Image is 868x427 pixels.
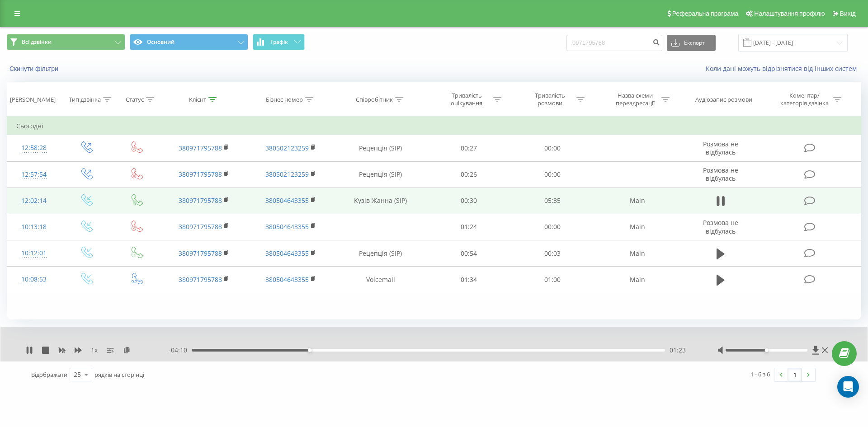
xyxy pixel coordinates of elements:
span: Розмова не відбулась [703,140,738,156]
td: Main [594,214,681,240]
a: 380502123259 [265,144,309,152]
span: 1 x [91,346,98,355]
td: 00:03 [510,240,594,267]
div: Статус [126,96,144,103]
div: 12:02:14 [16,192,52,210]
button: Графік [253,34,305,50]
div: 25 [74,370,81,379]
div: Назва схеми переадресації [611,92,659,107]
td: 00:30 [427,188,510,214]
span: Розмова не відбулась [703,166,738,183]
div: Accessibility label [308,348,311,352]
div: 12:58:28 [16,139,52,157]
a: 380971795788 [179,196,222,205]
a: 380971795788 [179,170,222,178]
div: Тривалість розмови [526,92,574,107]
a: 380971795788 [179,249,222,258]
a: 1 [788,368,802,381]
div: Аудіозапис розмови [695,96,752,103]
span: Всі дзвінки [22,38,52,46]
td: 00:00 [510,135,594,161]
span: Налаштування профілю [754,10,825,17]
div: 1 - 6 з 6 [750,370,770,379]
span: Графік [270,39,288,45]
input: Пошук за номером [566,35,662,51]
td: 01:24 [427,214,510,240]
a: Коли дані можуть відрізнятися вiд інших систем [706,64,861,73]
div: Клієнт [189,96,206,103]
a: 380971795788 [179,222,222,231]
td: Рецепція (SIP) [334,161,427,188]
div: 10:08:53 [16,271,52,288]
td: Рецепція (SIP) [334,135,427,161]
button: Експорт [667,35,716,51]
td: 00:27 [427,135,510,161]
a: 380502123259 [265,170,309,178]
button: Основний [130,34,248,50]
a: 380504643355 [265,249,309,258]
button: Всі дзвінки [7,34,125,50]
div: 12:57:54 [16,166,52,183]
td: Voicemail [334,267,427,293]
button: Скинути фільтри [7,65,63,73]
div: [PERSON_NAME] [10,96,56,103]
td: Кузів Жанна (SIP) [334,188,427,214]
span: Відображати [31,371,67,379]
a: 380504643355 [265,275,309,284]
span: 01:23 [670,346,686,355]
a: 380504643355 [265,222,309,231]
div: Коментар/категорія дзвінка [778,92,831,107]
td: 00:00 [510,214,594,240]
div: 10:12:01 [16,244,52,262]
div: Accessibility label [764,348,768,352]
div: Тривалість очікування [443,92,491,107]
td: 01:00 [510,267,594,293]
td: 05:35 [510,188,594,214]
td: 00:00 [510,161,594,188]
td: 01:34 [427,267,510,293]
span: рядків на сторінці [94,371,144,379]
td: Main [594,188,681,214]
td: Main [594,267,681,293]
span: Реферальна програма [672,10,739,17]
a: 380971795788 [179,144,222,152]
td: Рецепція (SIP) [334,240,427,267]
div: 10:13:18 [16,218,52,236]
div: Тип дзвінка [69,96,101,103]
span: Вихід [840,10,856,17]
td: 00:26 [427,161,510,188]
a: 380504643355 [265,196,309,205]
div: Бізнес номер [266,96,303,103]
td: Main [594,240,681,267]
td: 00:54 [427,240,510,267]
a: 380971795788 [179,275,222,284]
span: - 04:10 [169,346,192,355]
div: Open Intercom Messenger [837,376,859,398]
div: Співробітник [356,96,393,103]
span: Розмова не відбулась [703,218,738,235]
td: Сьогодні [7,117,861,135]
